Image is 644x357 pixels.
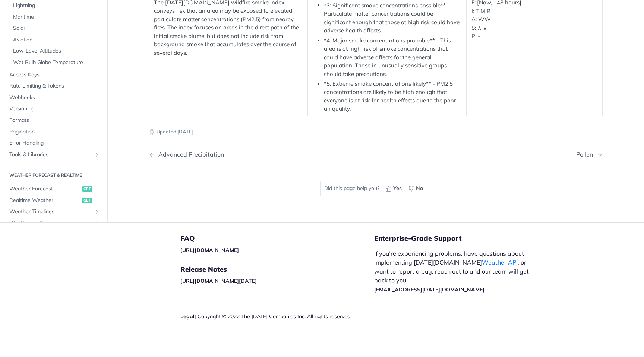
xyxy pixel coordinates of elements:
[149,143,603,165] nav: Pagination Controls
[9,94,100,101] span: Webhooks
[13,36,100,43] span: Aviation
[6,206,102,217] a: Weather TimelinesShow subpages for Weather Timelines
[180,313,374,320] div: | Copyright © 2022 The [DATE] Companies Inc. All rights reserved
[6,92,102,103] a: Webhooks
[393,184,402,192] span: Yes
[374,249,537,294] p: If you’re experiencing problems, have questions about implementing [DATE][DOMAIN_NAME] , or want ...
[9,71,100,78] span: Access Keys
[576,151,603,158] a: Next Page: Pollen
[9,23,102,34] a: Solar
[13,59,100,66] span: Wet Bulb Globe Temperature
[9,57,102,68] a: Wet Bulb Globe Temperature
[13,2,100,9] span: Lightning
[6,115,102,126] a: Formats
[9,105,100,113] span: Versioning
[324,80,461,113] li: *5: Extreme smoke concentrations likely** - PM2.5 concentrations are likely to be high enough tha...
[155,151,224,158] div: Advanced Precipitation
[180,247,239,253] a: [URL][DOMAIN_NAME]
[82,198,92,203] span: get
[9,45,102,57] a: Low-Level Altitudes
[13,13,100,20] span: Maritime
[406,183,427,194] button: No
[9,139,100,147] span: Error Handling
[6,183,102,195] a: Weather Forecastget
[9,11,102,22] a: Maritime
[6,80,102,92] a: Rate Limiting & Tokens
[180,278,257,284] a: [URL][DOMAIN_NAME][DATE]
[324,1,461,35] li: *3: Significant smoke concentrations possible** - Particulate matter concentrations could be sign...
[6,149,102,160] a: Tools & LibrariesShow subpages for Tools & Libraries
[82,186,92,192] span: get
[149,151,343,158] a: Previous Page: Advanced Precipitation
[383,183,406,194] button: Yes
[6,195,102,206] a: Realtime Weatherget
[9,185,80,193] span: Weather Forecast
[9,117,100,124] span: Formats
[13,25,100,32] span: Solar
[94,151,100,157] button: Show subpages for Tools & Libraries
[13,47,100,55] span: Low-Level Altitudes
[149,128,603,136] p: Updated [DATE]
[9,197,80,204] span: Realtime Weather
[6,126,102,137] a: Pagination
[180,265,374,274] h5: Release Notes
[6,172,102,178] h2: Weather Forecast & realtime
[320,181,431,196] div: Did this page help you?
[482,259,518,266] a: Weather API
[180,313,195,320] a: Legal
[180,234,374,243] h5: FAQ
[6,138,102,149] a: Error Handling
[324,37,461,79] li: *4: Major smoke concentrations probable** - This area is at high risk of smoke concentrations tha...
[9,151,92,158] span: Tools & Libraries
[374,234,549,243] h5: Enterprise-Grade Support
[576,151,597,158] div: Pollen
[9,34,102,45] a: Aviation
[9,219,92,227] span: Weather on Routes
[9,82,100,90] span: Rate Limiting & Tokens
[374,286,484,293] a: [EMAIL_ADDRESS][DATE][DOMAIN_NAME]
[6,69,102,80] a: Access Keys
[6,103,102,114] a: Versioning
[94,220,100,226] button: Show subpages for Weather on Routes
[6,218,102,229] a: Weather on RoutesShow subpages for Weather on Routes
[9,128,100,135] span: Pagination
[94,209,100,215] button: Show subpages for Weather Timelines
[416,184,423,192] span: No
[9,208,92,215] span: Weather Timelines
